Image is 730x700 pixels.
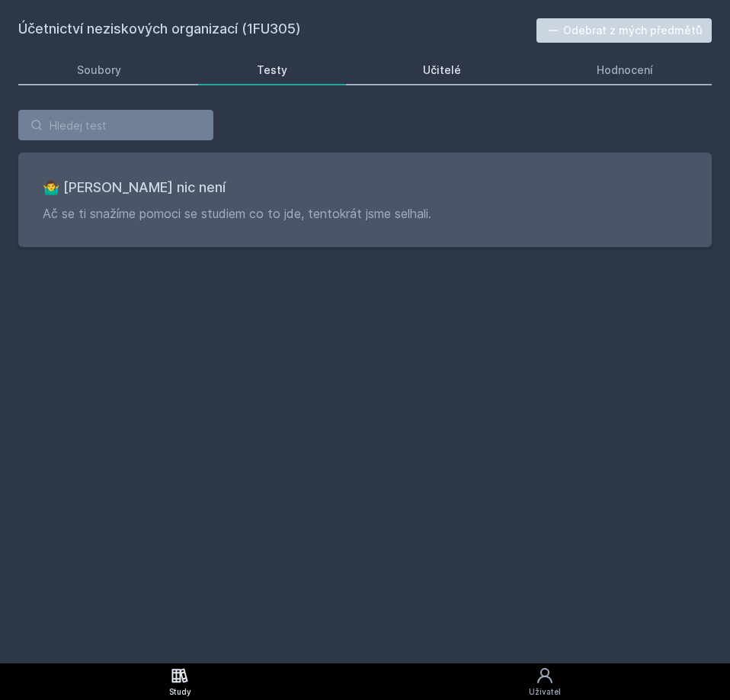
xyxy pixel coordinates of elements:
[536,18,712,43] button: Odebrat z mých předmětů
[538,55,712,85] a: Hodnocení
[43,204,687,223] p: Ač se ti snažíme pomoci se studiem co to jde, tentokrát jsme selhali.
[198,55,346,85] a: Testy
[18,55,180,85] a: Soubory
[423,63,461,78] div: Učitelé
[257,63,287,78] div: Testy
[364,55,520,85] a: Učitelé
[597,63,653,78] div: Hodnocení
[43,177,687,198] h3: 🤷‍♂️ [PERSON_NAME] nic není
[18,110,213,140] input: Hledej test
[77,63,121,78] div: Soubory
[18,18,536,43] h2: Účetnictví neziskových organizací (1FU305)
[169,686,191,698] div: Study
[529,686,561,698] div: Uživatel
